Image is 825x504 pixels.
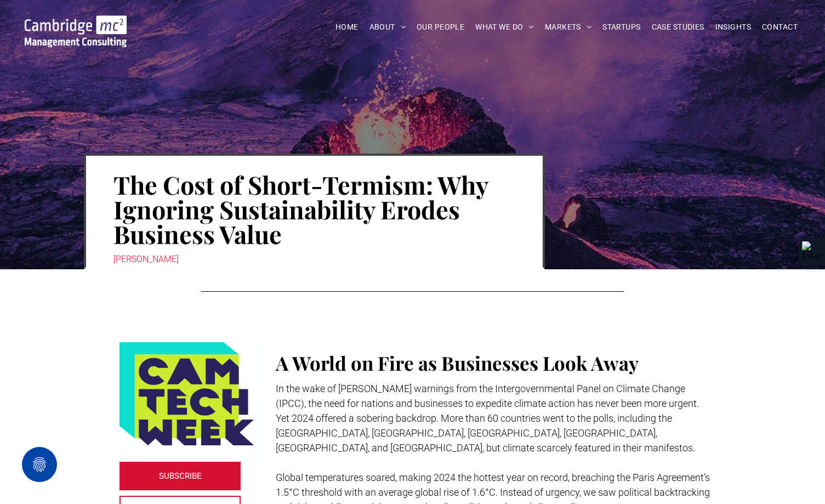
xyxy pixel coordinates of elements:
[539,19,597,36] a: MARKETS
[120,342,254,445] img: Logo featuring the words CAM TECH WEEK in bold, dark blue letters on a yellow-green background, w...
[113,171,515,247] h1: The Cost of Short-Termism: Why Ignoring Sustainability Erodes Business Value
[411,19,470,36] a: OUR PEOPLE
[25,17,127,29] a: Your Business Transformed | Cambridge Management Consulting
[159,462,202,490] span: SUBSCRIBE
[113,252,515,267] div: [PERSON_NAME]
[470,19,539,36] a: WHAT WE DO
[276,383,699,454] span: In the wake of [PERSON_NAME] warnings from the Intergovernmental Panel on Climate Change (IPCC), ...
[25,15,127,47] img: Go to Homepage
[364,19,412,36] a: ABOUT
[756,19,803,36] a: CONTACT
[597,19,646,36] a: STARTUPS
[802,241,822,263] img: Extension Icon, sustainability
[120,462,241,490] a: SUBSCRIBE
[646,19,710,36] a: CASE STUDIES
[710,19,756,36] a: INSIGHTS
[330,19,364,36] a: HOME
[276,350,639,376] span: A World on Fire as Businesses Look Away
